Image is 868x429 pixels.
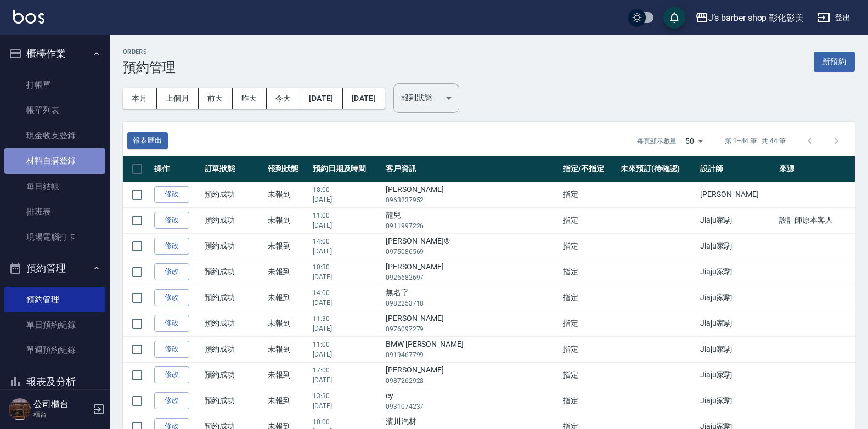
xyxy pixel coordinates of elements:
td: 未報到 [265,388,309,414]
button: 報表匯出 [127,132,168,149]
td: 未報到 [265,207,309,233]
a: 帳單列表 [4,98,105,123]
button: 前天 [199,88,233,109]
th: 客戶資訊 [383,156,560,182]
a: 單週預約紀錄 [4,337,105,363]
p: 14:00 [313,236,380,246]
td: [PERSON_NAME] [383,259,560,285]
a: 修改 [154,186,189,203]
p: 11:30 [313,314,380,324]
th: 設計師 [697,156,776,182]
td: 指定 [560,362,618,388]
p: 10:00 [313,417,380,427]
td: 預約成功 [202,259,266,285]
td: Jiaju家駒 [697,362,776,388]
p: 0963237952 [386,195,557,205]
th: 訂單狀態 [202,156,266,182]
button: J’s barber shop 彰化彰美 [691,7,808,29]
a: 修改 [154,392,189,409]
td: BMW [PERSON_NAME] [383,336,560,362]
td: 預約成功 [202,311,266,336]
button: 昨天 [233,88,267,109]
p: [DATE] [313,221,380,230]
a: 修改 [154,366,189,383]
button: 今天 [267,88,301,109]
div: 50 [681,126,707,156]
button: 新預約 [814,52,855,72]
td: Jiaju家駒 [697,336,776,362]
button: 登出 [813,8,855,28]
a: 修改 [154,289,189,306]
a: 修改 [154,315,189,332]
div: J’s barber shop 彰化彰美 [708,11,804,25]
p: 每頁顯示數量 [637,136,677,146]
button: 上個月 [157,88,199,109]
a: 每日結帳 [4,174,105,199]
h3: 預約管理 [123,60,176,75]
a: 排班表 [4,199,105,224]
a: 預約管理 [4,287,105,312]
a: 材料自購登錄 [4,148,105,173]
td: [PERSON_NAME] [383,182,560,207]
p: 第 1–44 筆 共 44 筆 [725,136,786,146]
td: 指定 [560,311,618,336]
td: 預約成功 [202,233,266,259]
td: Jiaju家駒 [697,259,776,285]
p: [DATE] [313,349,380,359]
td: 指定 [560,182,618,207]
p: 0975086569 [386,247,557,257]
p: [DATE] [313,298,380,308]
a: 修改 [154,341,189,358]
button: 本月 [123,88,157,109]
p: 0931074237 [386,402,557,411]
p: [DATE] [313,324,380,334]
button: 報表及分析 [4,368,105,396]
p: 11:00 [313,211,380,221]
p: 0919467799 [386,350,557,360]
a: 修改 [154,212,189,229]
p: 0987262928 [386,376,557,386]
a: 單日預約紀錄 [4,312,105,337]
p: 14:00 [313,288,380,298]
td: [PERSON_NAME] [383,311,560,336]
th: 操作 [151,156,202,182]
td: Jiaju家駒 [697,207,776,233]
td: 預約成功 [202,182,266,207]
td: 指定 [560,207,618,233]
h2: Orders [123,48,176,55]
p: [DATE] [313,195,380,205]
p: 0976097279 [386,324,557,334]
td: Jiaju家駒 [697,285,776,311]
td: 指定 [560,388,618,414]
p: 0911997226 [386,221,557,231]
th: 指定/不指定 [560,156,618,182]
a: 修改 [154,238,189,255]
td: cy [383,388,560,414]
td: 未報到 [265,311,309,336]
img: Person [9,398,31,420]
button: [DATE] [343,88,385,109]
td: Jiaju家駒 [697,388,776,414]
td: 指定 [560,285,618,311]
button: [DATE] [300,88,342,109]
p: 18:00 [313,185,380,195]
p: [DATE] [313,272,380,282]
td: 設計師原本客人 [776,207,855,233]
td: 指定 [560,259,618,285]
td: [PERSON_NAME]® [383,233,560,259]
th: 未來預訂(待確認) [618,156,697,182]
button: 櫃檯作業 [4,39,105,68]
th: 報到狀態 [265,156,309,182]
td: 指定 [560,336,618,362]
td: 未報到 [265,336,309,362]
p: [DATE] [313,401,380,411]
a: 修改 [154,263,189,280]
td: [PERSON_NAME] [697,182,776,207]
button: save [663,7,685,29]
td: 未報到 [265,285,309,311]
td: 預約成功 [202,207,266,233]
a: 新預約 [814,56,855,66]
td: 預約成功 [202,362,266,388]
p: [DATE] [313,375,380,385]
td: Jiaju家駒 [697,233,776,259]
